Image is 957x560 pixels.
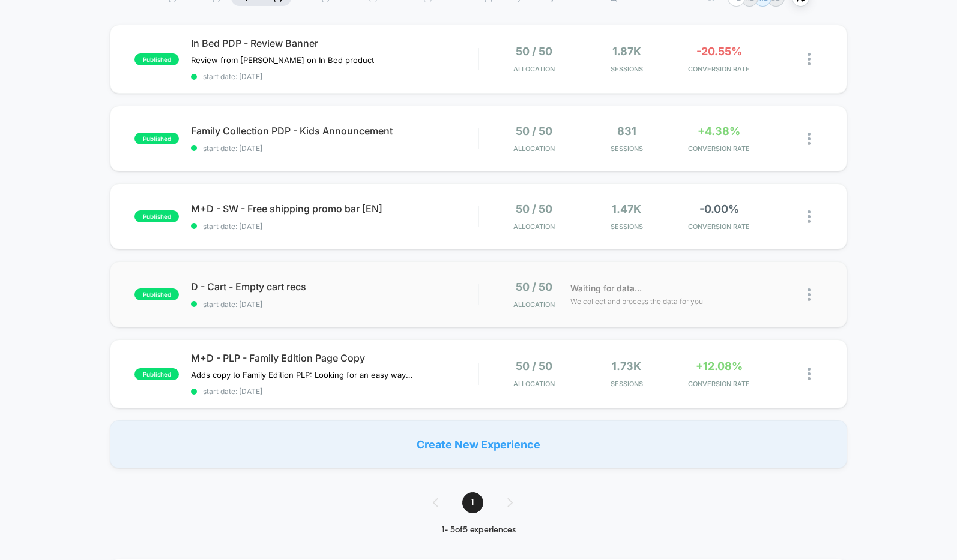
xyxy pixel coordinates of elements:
span: Allocation [513,144,555,153]
span: CONVERSION RATE [676,222,762,231]
span: 50 / 50 [516,125,552,137]
span: +12.08% [696,360,743,372]
span: start date: [DATE] [191,387,478,396]
span: published [134,288,179,300]
div: Create New Experience [110,420,847,468]
span: 50 / 50 [516,360,552,372]
span: Adds copy to Family Edition PLP: ﻿Looking for an easy way to give your kids positive playtime act... [191,370,414,380]
span: Allocation [513,300,555,309]
span: D - Cart - Empty cart recs [191,281,478,293]
span: Sessions [584,380,670,388]
span: CONVERSION RATE [676,380,762,388]
span: 50 / 50 [516,281,552,293]
span: 1.47k [612,203,641,215]
span: start date: [DATE] [191,72,478,81]
span: Allocation [513,380,555,388]
span: start date: [DATE] [191,300,478,309]
span: start date: [DATE] [191,222,478,231]
span: In Bed PDP - Review Banner [191,37,478,49]
span: 1 [462,492,483,513]
span: Family Collection PDP - Kids Announcement [191,125,478,137]
span: published [134,368,179,380]
span: M+D - SW - Free shipping promo bar [EN] [191,203,478,215]
div: 1 - 5 of 5 experiences [421,525,537,535]
span: Allocation [513,222,555,231]
img: close [808,210,811,223]
span: Review from [PERSON_NAME] on In Bed product [191,55,374,65]
img: close [808,133,811,145]
span: M+D - PLP - Family Edition Page Copy [191,352,478,364]
span: -20.55% [696,45,742,58]
span: 50 / 50 [516,45,552,58]
span: 50 / 50 [516,203,552,215]
span: published [134,210,179,222]
span: 1.73k [612,360,641,372]
span: +4.38% [698,125,740,137]
span: Sessions [584,222,670,231]
span: Sessions [584,144,670,153]
span: CONVERSION RATE [676,144,762,153]
img: close [808,368,811,380]
img: close [808,53,811,65]
span: -0.00% [699,203,739,215]
span: published [134,53,179,65]
span: published [134,133,179,144]
span: CONVERSION RATE [676,65,762,73]
span: Allocation [513,65,555,73]
span: start date: [DATE] [191,144,478,153]
span: We collect and process the data for you [570,296,703,307]
span: Waiting for data... [570,282,642,295]
span: 1.87k [612,45,641,58]
span: Sessions [584,65,670,73]
span: 831 [617,125,636,137]
img: close [808,288,811,301]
